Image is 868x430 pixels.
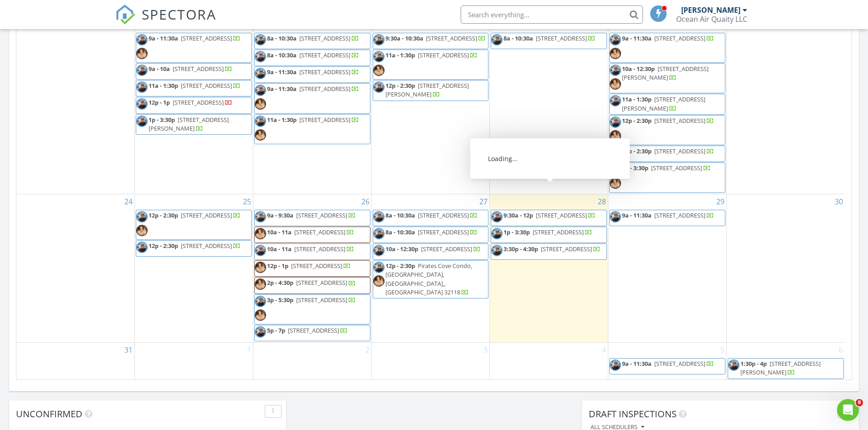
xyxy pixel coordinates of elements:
img: ocean.jpg [255,296,266,307]
a: Go to September 3, 2025 [482,343,489,357]
a: Go to August 28, 2025 [596,194,608,209]
a: 11a - 1:30p [STREET_ADDRESS][PERSON_NAME] [609,94,725,114]
img: img_1393.jpeg [255,129,266,141]
span: [STREET_ADDRESS] [173,98,224,106]
span: 8a - 10:30a [385,211,415,219]
span: [STREET_ADDRESS] [418,211,469,219]
span: [STREET_ADDRESS] [426,34,477,42]
img: ocean.jpg [255,51,266,62]
span: 11a - 1:30p [622,95,652,103]
span: 9a - 11:30a [267,68,297,76]
a: 3:30p - 4:30p [STREET_ADDRESS] [503,245,601,253]
td: Go to August 19, 2025 [253,17,371,194]
img: ocean.jpg [491,228,503,239]
span: 8a - 10:30a [385,228,415,236]
a: 9a - 11:30a [STREET_ADDRESS] [622,211,714,219]
span: [STREET_ADDRESS] [299,116,350,124]
span: [STREET_ADDRESS] [296,278,347,287]
img: ocean.jpg [255,326,266,338]
img: ocean.jpg [255,245,266,256]
a: 9a - 11:30a [STREET_ADDRESS] [609,358,725,374]
img: ocean.jpg [136,65,148,76]
span: [STREET_ADDRESS][PERSON_NAME] [385,81,469,98]
a: 8a - 10:30a [STREET_ADDRESS] [503,34,596,42]
span: 9a - 9:30a [267,211,293,219]
td: Go to August 21, 2025 [490,17,608,194]
img: ocean.jpg [728,359,740,371]
a: 8a - 10:30a [STREET_ADDRESS] [373,227,489,243]
span: 8a - 10:30a [503,34,533,42]
a: 12p - 1p [STREET_ADDRESS] [136,97,252,113]
a: 8a - 10:30a [STREET_ADDRESS] [254,50,370,66]
a: SPECTORA [115,12,216,31]
span: [STREET_ADDRESS] [536,211,587,219]
img: ocean.jpg [491,211,503,223]
a: 9a - 9:30a [STREET_ADDRESS] [267,211,356,219]
a: Go to September 1, 2025 [245,343,253,357]
a: Go to August 31, 2025 [123,343,134,357]
td: Go to August 20, 2025 [371,17,490,194]
a: 10a - 12:30p [STREET_ADDRESS][PERSON_NAME] [622,65,709,81]
td: Go to August 23, 2025 [726,17,845,194]
a: 1:30p - 4p [STREET_ADDRESS][PERSON_NAME] [740,359,821,376]
span: 12p - 1p [149,98,170,106]
a: 11a - 1:30p [STREET_ADDRESS] [136,80,252,96]
img: ocean.jpg [610,95,621,106]
td: Go to August 18, 2025 [135,17,253,194]
span: 10a - 12:30p [622,65,655,73]
span: [STREET_ADDRESS] [181,34,232,42]
img: img_1393.jpeg [255,262,266,273]
a: 10a - 11a [STREET_ADDRESS] [254,243,370,260]
span: 3p - 5:30p [267,296,293,304]
td: Go to August 24, 2025 [16,194,135,343]
a: 12p - 1p [STREET_ADDRESS] [149,98,232,106]
span: [STREET_ADDRESS][PERSON_NAME] [622,65,709,81]
a: 12p - 2:30p Pirates Cove Condo, [GEOGRAPHIC_DATA], [GEOGRAPHIC_DATA],, [GEOGRAPHIC_DATA] 32118 [373,260,489,298]
span: [STREET_ADDRESS][PERSON_NAME] [740,359,821,376]
img: ocean.jpg [136,242,148,253]
td: Go to September 2, 2025 [253,343,371,380]
span: [STREET_ADDRESS][PERSON_NAME] [149,116,229,132]
a: 12p - 2:30p [STREET_ADDRESS] [609,115,725,145]
img: ocean.jpg [491,245,503,256]
a: 9:30a - 10:30a [STREET_ADDRESS] [373,33,489,49]
span: 2p - 4:30p [267,278,293,287]
span: 11a - 1:30p [385,51,415,59]
span: 1:30p - 4p [740,359,767,368]
a: 5p - 7p [STREET_ADDRESS] [267,326,348,334]
td: Go to August 31, 2025 [16,343,135,380]
td: Go to September 6, 2025 [726,343,845,380]
span: 1p - 3:30p [149,116,175,124]
input: Search everything... [461,5,643,24]
a: 3p - 5:30p [STREET_ADDRESS] [267,296,356,304]
span: [STREET_ADDRESS] [296,211,347,219]
img: ocean.jpg [610,65,621,76]
a: 9:30a - 10:30a [STREET_ADDRESS] [385,34,486,42]
td: Go to August 28, 2025 [490,194,608,343]
img: img_1393.jpeg [255,309,266,321]
span: 9:30a - 10:30a [385,34,423,42]
a: 9a - 11:30a [STREET_ADDRESS] [622,34,714,42]
span: [STREET_ADDRESS] [173,65,224,73]
a: 1:30p - 4p [STREET_ADDRESS][PERSON_NAME] [728,358,844,379]
img: ocean.jpg [136,81,148,93]
td: Go to August 29, 2025 [608,194,727,343]
span: [STREET_ADDRESS] [299,34,350,42]
a: 10a - 11a [STREET_ADDRESS] [267,245,354,253]
td: Go to August 22, 2025 [608,17,727,194]
span: 11a - 1:30p [267,116,297,124]
a: 8a - 10:30a [STREET_ADDRESS] [385,211,478,219]
img: ocean.jpg [610,116,621,128]
img: ocean.jpg [373,262,385,273]
img: ocean.jpg [373,81,385,93]
span: [STREET_ADDRESS] [294,228,345,236]
img: ocean.jpg [136,34,148,46]
img: ocean.jpg [136,116,148,127]
img: img_1393.jpeg [255,278,266,290]
span: 8a - 10:30a [267,34,297,42]
img: img_1393.jpeg [610,177,621,189]
img: ocean.jpg [255,68,266,79]
img: img_1393.jpeg [373,275,385,287]
span: [STREET_ADDRESS] [288,326,339,334]
a: 10a - 12:30p [STREET_ADDRESS] [385,245,481,253]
